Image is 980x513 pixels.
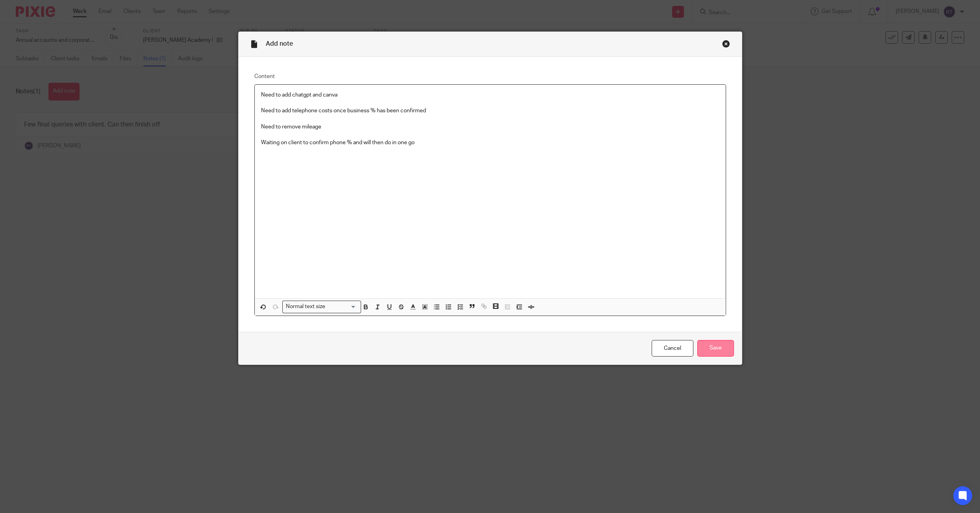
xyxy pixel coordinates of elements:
label: Content [254,72,726,80]
input: Search for option [328,303,356,311]
p: Need to add telephone costs once business % has been confirmed [261,107,719,115]
a: Cancel [652,340,693,357]
span: Add note [266,41,293,47]
p: Need to remove mileage [261,123,719,131]
div: Search for option [282,301,361,313]
div: Close this dialog window [722,40,730,48]
p: Need to add chatgpt and canva [261,91,719,99]
input: Save [697,340,734,357]
p: Waiting on client to confirm phone % and will then do in one go [261,139,719,147]
span: Normal text size [284,303,327,311]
